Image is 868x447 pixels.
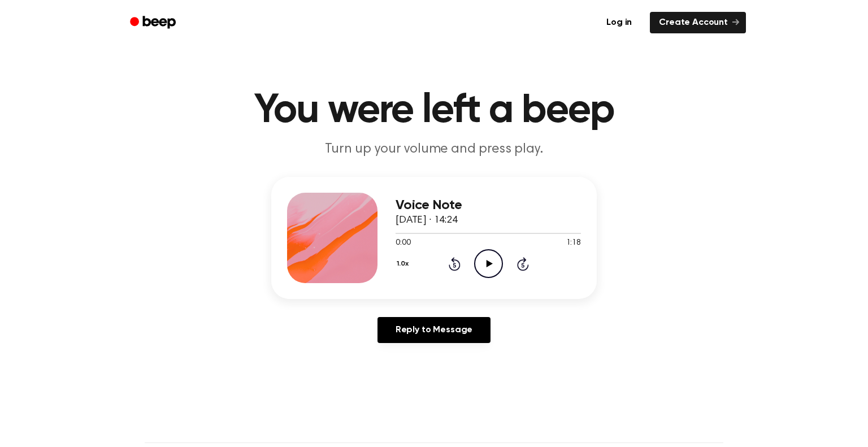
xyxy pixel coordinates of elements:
h3: Voice Note [396,198,581,213]
h1: You were left a beep [145,90,723,131]
a: Create Account [650,12,746,33]
p: Turn up your volume and press play. [217,140,651,159]
span: 0:00 [396,237,410,249]
span: [DATE] · 14:24 [396,215,458,225]
button: 1.0x [396,254,413,274]
a: Reply to Message [377,317,491,343]
a: Beep [122,12,186,34]
span: 1:18 [566,237,581,249]
a: Log in [595,10,643,36]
